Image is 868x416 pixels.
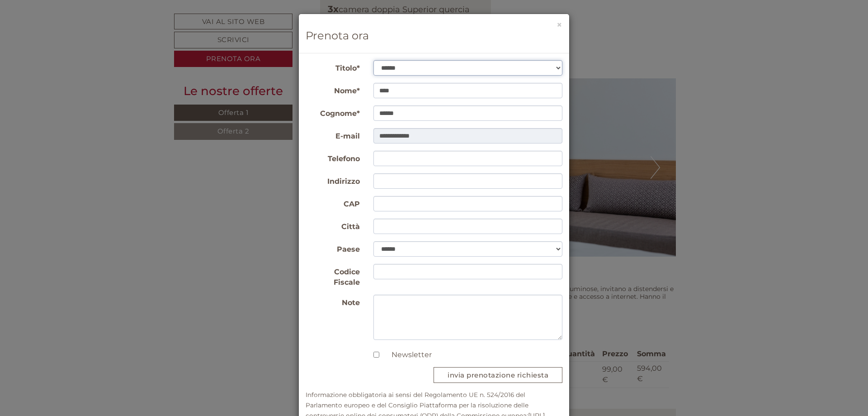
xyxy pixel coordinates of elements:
label: E-mail [299,128,367,142]
label: Paese [299,241,367,255]
label: Nome* [299,83,367,96]
label: Note [299,295,367,308]
button: × [557,20,562,29]
label: Codice Fiscale [299,264,367,288]
label: Titolo* [299,60,367,74]
label: Telefono [299,151,367,164]
label: Città [299,219,367,232]
label: Indirizzo [299,173,367,187]
div: mercoledì [151,7,206,22]
button: invia prenotazione richiesta [434,367,562,383]
div: [GEOGRAPHIC_DATA] [14,26,151,33]
label: Cognome* [299,105,367,119]
button: Invia [307,238,357,255]
h3: Prenota ora [306,30,562,42]
div: Buon giorno, come possiamo aiutarla? [7,24,156,52]
small: 16:08 [14,44,151,50]
label: Newsletter [382,350,432,360]
label: CAP [299,196,367,210]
